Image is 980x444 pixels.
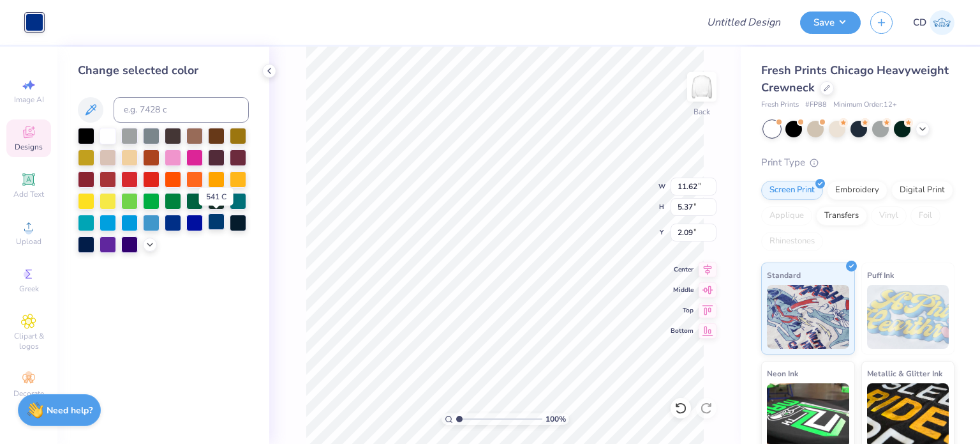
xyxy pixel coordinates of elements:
span: Designs [15,142,43,152]
div: 541 C [199,188,234,206]
span: Upload [16,236,41,247]
div: Change selected color [78,62,249,79]
span: Greek [19,284,39,294]
div: Digital Print [891,181,953,200]
span: Center [671,265,694,274]
div: Transfers [816,206,867,226]
button: Save [800,11,861,34]
img: Back [689,74,715,100]
span: Metallic & Glitter Ink [867,367,942,380]
div: Embroidery [827,181,887,200]
div: Screen Print [761,181,823,200]
div: Foil [910,206,940,226]
strong: Need help? [47,404,93,417]
div: Rhinestones [761,232,823,251]
span: Fresh Prints [761,100,799,111]
span: Top [671,306,694,315]
span: 100 % [546,413,566,425]
span: Neon Ink [767,367,798,380]
span: Standard [767,268,801,282]
span: Fresh Prints Chicago Heavyweight Crewneck [761,63,949,95]
input: e.g. 7428 c [114,97,249,123]
span: Bottom [671,326,694,335]
span: Add Text [13,189,44,199]
a: CD [913,10,954,35]
span: Middle [671,286,694,295]
span: # FP88 [805,100,827,111]
div: Back [694,106,710,118]
span: Puff Ink [867,268,894,282]
div: Print Type [761,155,954,170]
span: CD [913,15,926,30]
img: Crishel Dayo Isa [930,10,954,35]
span: Decorate [13,388,44,399]
img: Puff Ink [867,285,949,349]
span: Minimum Order: 12 + [833,100,897,111]
div: Applique [761,206,812,226]
img: Standard [767,285,849,349]
div: Vinyl [871,206,907,226]
span: Image AI [14,95,44,105]
input: Untitled Design [697,10,791,35]
span: Clipart & logos [6,331,51,351]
